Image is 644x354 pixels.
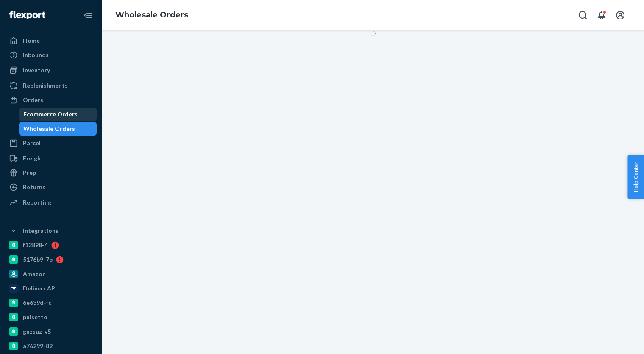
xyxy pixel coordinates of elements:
[574,7,591,24] button: Open Search Box
[19,108,97,121] a: Ecommerce Orders
[23,154,44,163] div: Freight
[23,124,75,133] div: Wholesale Orders
[5,166,97,180] a: Prep
[5,196,97,209] a: Reporting
[593,7,610,24] button: Open notifications
[5,48,97,62] a: Inbounds
[23,183,45,191] div: Returns
[80,7,97,24] button: Close Navigation
[115,10,188,19] a: Wholesale Orders
[5,296,97,310] a: 6e639d-fc
[5,152,97,165] a: Freight
[23,241,48,249] div: f12898-4
[109,3,195,28] ol: breadcrumbs
[5,224,97,238] button: Integrations
[5,339,97,353] a: a76299-82
[23,313,47,321] div: pulsetto
[5,136,97,150] a: Parcel
[23,255,53,264] div: 5176b9-7b
[5,238,97,252] a: f12898-4
[23,36,40,45] div: Home
[5,93,97,107] a: Orders
[23,327,51,336] div: gnzsuz-v5
[5,267,97,281] a: Amazon
[627,155,644,199] button: Help Center
[23,299,51,307] div: 6e639d-fc
[23,342,53,350] div: a76299-82
[5,282,97,295] a: Deliverr API
[9,11,45,19] img: Flexport logo
[23,81,68,90] div: Replenishments
[612,7,629,24] button: Open account menu
[5,79,97,92] a: Replenishments
[23,51,49,59] div: Inbounds
[23,227,59,235] div: Integrations
[5,325,97,338] a: gnzsuz-v5
[23,110,78,119] div: Ecommerce Orders
[23,139,41,147] div: Parcel
[19,122,97,136] a: Wholesale Orders
[5,310,97,324] a: pulsetto
[5,34,97,47] a: Home
[23,169,36,177] div: Prep
[5,64,97,77] a: Inventory
[5,180,97,194] a: Returns
[23,284,57,293] div: Deliverr API
[23,270,46,278] div: Amazon
[5,253,97,266] a: 5176b9-7b
[23,198,51,207] div: Reporting
[23,96,43,104] div: Orders
[23,66,50,75] div: Inventory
